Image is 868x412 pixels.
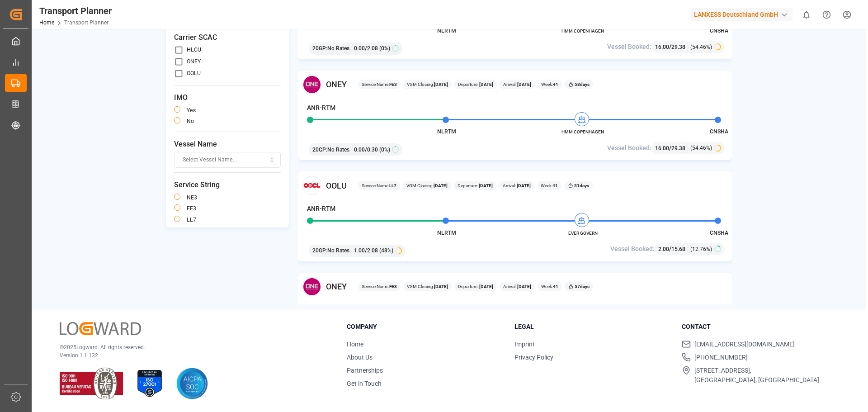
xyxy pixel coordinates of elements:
a: Partnerships [347,367,383,374]
span: Carrier SCAC [174,32,281,43]
b: 57 days [575,284,590,289]
img: Carrier [302,176,321,195]
label: FE3 [187,206,196,211]
a: Home [347,341,363,348]
span: 1.00 / 2.08 [354,246,378,255]
span: 20GP : [312,44,327,52]
label: LL7 [187,217,196,223]
b: 41 [552,183,558,188]
label: NE3 [187,195,197,200]
span: Service Name: [362,182,396,189]
label: yes [187,108,196,113]
b: [DATE] [434,183,448,188]
span: Week: [541,182,558,189]
span: (0%) [379,44,390,52]
p: © 2025 Logward. All rights reserved. [60,343,324,351]
h3: Contact [682,322,838,331]
a: Privacy Policy [514,354,553,361]
p: Version 1.1.132 [60,351,324,360]
span: HMM COPENHAGEN [558,28,608,34]
img: AICPA SOC [176,368,208,399]
span: Arrival: [503,81,531,88]
div: Transport Planner [39,4,112,18]
span: 20GP : [312,146,327,154]
span: [EMAIL_ADDRESS][DOMAIN_NAME] [694,340,795,349]
span: 0.00 / 0.30 [354,146,378,154]
span: 0.00 / 2.08 [354,44,378,52]
span: Arrival: [503,283,531,290]
span: No Rates [327,146,349,154]
span: Departure: [458,182,493,189]
span: 16.00 [655,44,669,50]
span: ONEY [326,280,347,293]
div: LANXESS Deutschland GmbH [690,8,793,21]
a: Get in Touch [347,380,382,387]
span: Departure: [458,283,493,290]
span: Vessel Booked: [610,244,655,254]
b: 41 [553,82,558,87]
div: / [655,42,688,52]
h3: Legal [514,322,671,331]
span: (54.46%) [690,43,712,51]
b: [DATE] [516,183,531,188]
span: ONEY [326,78,347,90]
span: CNSHA [710,230,728,236]
span: [PHONE_NUMBER] [694,353,748,362]
button: Help Center [816,5,837,25]
span: VGM Closing: [407,283,448,290]
h3: Company [347,322,503,331]
span: CNSHA [710,28,728,34]
span: [STREET_ADDRESS], [GEOGRAPHIC_DATA], [GEOGRAPHIC_DATA] [694,366,819,385]
b: FE3 [389,284,397,289]
b: LL7 [389,183,396,188]
span: Service Name: [362,81,397,88]
span: 2.00 [658,246,669,252]
label: HLCU [187,47,201,52]
span: Vessel Name [174,139,281,150]
b: 41 [553,284,558,289]
span: (12.76%) [690,245,712,253]
span: VGM Closing: [407,81,448,88]
span: Week: [541,283,558,290]
b: [DATE] [434,284,448,289]
a: About Us [347,354,373,361]
b: [DATE] [478,284,493,289]
div: / [658,244,688,254]
span: 29.38 [671,44,685,50]
span: (54.46%) [690,144,712,152]
span: VGM Closing: [406,182,448,189]
span: EVER GOVERN [558,230,608,237]
b: 58 days [575,82,590,87]
span: Departure: [458,81,493,88]
img: Carrier [302,277,321,296]
span: Select Vessel Name... [183,156,237,164]
span: HMM COPENHAGEN [558,128,608,135]
span: (0%) [379,146,390,154]
span: (48%) [379,246,393,255]
b: [DATE] [516,284,531,289]
span: 29.38 [671,145,685,152]
span: Vessel Booked: [607,42,651,52]
b: [DATE] [516,82,531,87]
img: ISO 9001 & ISO 14001 Certification [60,368,123,399]
button: show 0 new notifications [796,5,816,25]
b: [DATE] [434,82,448,87]
span: IMO [174,92,281,103]
label: no [187,118,194,124]
h4: ANR-RTM [307,103,335,113]
span: NLRTM [437,28,456,34]
a: Imprint [514,341,535,348]
span: 16.00 [655,145,669,152]
a: Home [39,19,54,26]
label: ONEY [187,59,201,64]
span: OOLU [326,180,347,192]
span: NLRTM [437,128,456,135]
span: 15.68 [671,246,685,252]
span: No Rates [327,246,349,255]
div: / [655,143,688,153]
